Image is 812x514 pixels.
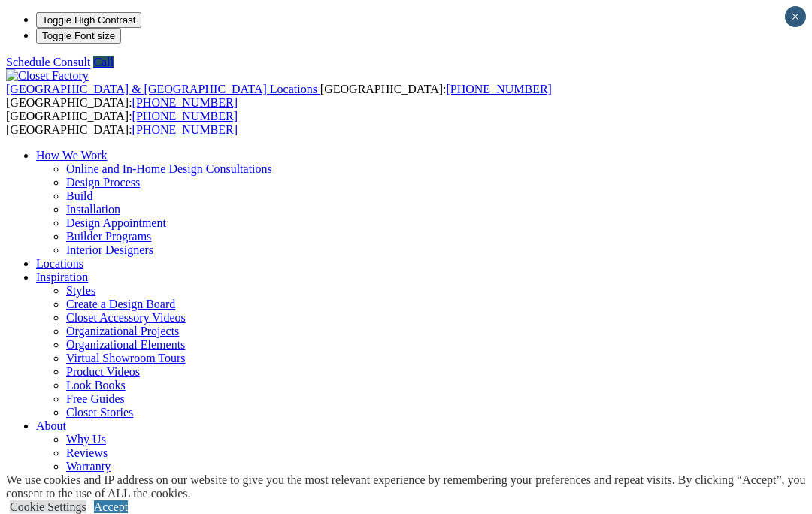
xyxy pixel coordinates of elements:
a: Builder Programs [66,230,151,243]
a: [PHONE_NUMBER] [132,123,238,136]
a: Inspiration [36,271,88,283]
a: Product Videos [66,365,140,378]
a: Organizational Projects [66,325,179,337]
a: Design Process [66,176,140,189]
a: [PHONE_NUMBER] [132,96,238,109]
button: Close [785,6,806,27]
span: [GEOGRAPHIC_DATA]: [GEOGRAPHIC_DATA]: [6,110,238,136]
a: Design Appointment [66,216,166,229]
a: [PHONE_NUMBER] [132,110,238,122]
a: Schedule Consult [6,56,90,68]
span: [GEOGRAPHIC_DATA]: [GEOGRAPHIC_DATA]: [6,83,552,109]
span: [GEOGRAPHIC_DATA] & [GEOGRAPHIC_DATA] Locations [6,83,317,95]
span: Toggle High Contrast [42,14,135,26]
a: Styles [66,284,95,297]
img: Closet Factory [6,69,89,83]
a: Interior Designers [66,243,153,256]
a: Warranty [66,460,111,473]
a: Create a Design Board [66,298,175,310]
button: Toggle High Contrast [36,12,141,28]
div: We use cookies and IP address on our website to give you the most relevant experience by remember... [6,473,812,500]
button: Toggle Font size [36,28,121,44]
a: Free Guides [66,392,125,405]
a: Call [93,56,114,68]
a: Closet Accessory Videos [66,311,186,324]
a: How We Work [36,149,108,162]
a: Build [66,189,93,202]
a: Organizational Elements [66,338,185,351]
a: Installation [66,203,120,216]
a: [PHONE_NUMBER] [446,83,551,95]
a: Why Us [66,433,106,446]
a: Look Books [66,379,126,392]
a: About [36,419,66,432]
a: Online and In-Home Design Consultations [66,162,272,175]
a: Closet Stories [66,406,133,419]
a: Accept [94,500,128,513]
span: Toggle Font size [42,30,115,41]
a: Virtual Showroom Tours [66,352,186,364]
a: Locations [36,257,83,270]
a: Reviews [66,446,108,459]
a: Cookie Settings [10,500,86,513]
a: [GEOGRAPHIC_DATA] & [GEOGRAPHIC_DATA] Locations [6,83,320,95]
